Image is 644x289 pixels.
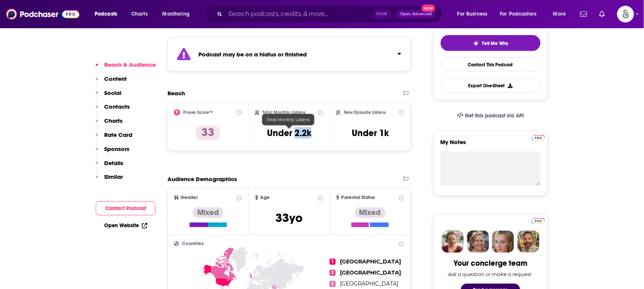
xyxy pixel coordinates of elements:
[442,231,464,253] img: Sydney Profile
[163,9,190,19] span: Monitoring
[517,231,539,253] img: Jon Profile
[467,231,489,253] img: Barbara Profile
[532,134,545,141] a: Pro website
[96,201,156,215] button: Contact Podcast
[532,218,545,224] img: Podchaser Pro
[473,40,479,47] img: tell me why sparkle
[352,127,389,139] h3: Under 1k
[104,117,122,124] p: Charts
[492,231,514,253] img: Jules Profile
[104,173,123,180] p: Similar
[340,270,401,276] span: [GEOGRAPHIC_DATA]
[330,281,336,287] span: 3
[193,207,224,218] div: Mixed
[422,5,435,12] span: New
[167,37,411,71] section: Click to expand status details
[262,110,306,115] h2: Total Monthly Listens
[397,10,436,19] button: Open AdvancedNew
[355,207,386,218] div: Mixed
[454,259,528,268] div: Your concierge team
[532,135,545,141] img: Podchaser Pro
[212,5,449,23] div: Search podcasts, credits, & more...
[617,6,634,22] span: Logged in as Spiral5-G2
[96,75,127,89] button: Content
[180,195,198,200] span: Gender
[96,117,122,131] button: Charts
[344,110,386,115] h2: New Episode Listens
[183,110,213,115] h2: Power Score™
[373,9,391,19] span: Ctrl K
[448,271,533,278] div: Ask a question or make a request.
[6,7,79,21] img: Podchaser - Follow, Share and Rate Podcasts
[260,195,270,200] span: Age
[340,258,401,265] span: [GEOGRAPHIC_DATA]
[126,8,152,20] a: Charts
[577,8,590,21] a: Show notifications dropdown
[465,112,524,119] span: Get this podcast via API
[452,8,497,20] button: open menu
[340,281,399,287] span: [GEOGRAPHIC_DATA]
[96,173,123,187] button: Similar
[441,35,541,51] button: tell me why sparkleTell Me Why
[457,9,488,19] span: For Business
[104,159,123,167] p: Details
[104,75,127,82] p: Content
[96,61,156,75] button: Reach & Audience
[330,259,336,265] span: 1
[96,145,129,159] button: Sponsors
[401,12,432,16] span: Open Advanced
[596,8,608,21] a: Show notifications dropdown
[96,131,132,145] button: Rate Card
[482,40,509,47] span: Tell Me Why
[89,8,127,20] button: open menu
[167,175,237,183] h2: Audience Demographics
[104,222,147,229] a: Open Website
[157,8,200,20] button: open menu
[532,217,545,224] a: Pro website
[104,89,121,96] p: Social
[451,106,530,125] a: Get this podcast via API
[104,145,129,153] p: Sponsors
[267,127,311,139] h3: Under 2.2k
[198,51,307,58] strong: Podcast may be on a hiatus or finished
[330,270,336,276] span: 2
[131,9,148,19] span: Charts
[441,78,541,93] button: Export One-Sheet
[275,210,303,225] span: 33 yo
[104,103,130,110] p: Contacts
[96,159,123,173] button: Details
[617,6,634,22] img: User Profile
[267,117,310,122] span: Total Monthly Listens
[548,8,576,20] button: open menu
[225,8,373,20] input: Search podcasts, credits, & more...
[617,6,634,22] button: Show profile menu
[104,61,156,68] p: Reach & Audience
[167,90,185,97] h2: Reach
[96,89,121,103] button: Social
[441,138,541,152] label: My Notes
[104,131,132,138] p: Rate Card
[441,57,541,72] a: Contact This Podcast
[95,9,117,19] span: Podcasts
[96,103,130,117] button: Contacts
[195,125,221,141] p: 33
[495,8,548,20] button: open menu
[553,9,566,19] span: More
[500,9,537,19] span: For Podcasters
[341,195,375,200] span: Parental Status
[182,241,204,246] span: Countries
